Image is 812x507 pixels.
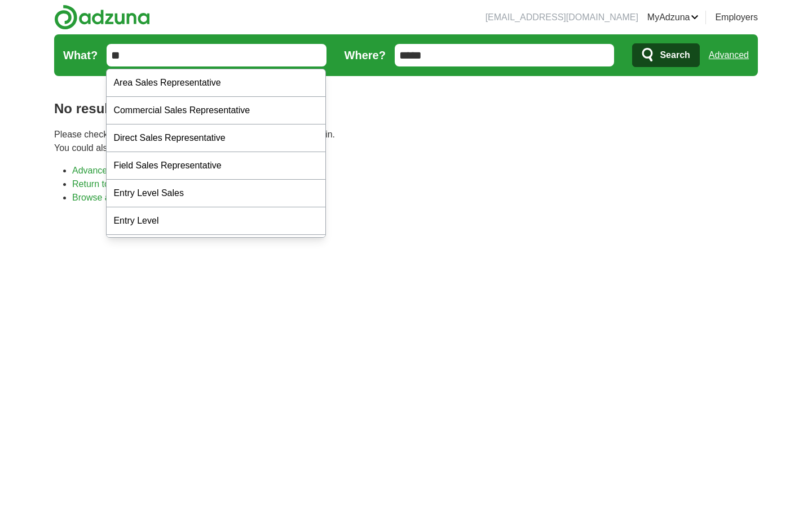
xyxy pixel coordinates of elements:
[107,152,325,180] div: Field Sales Representative
[107,124,325,152] div: Direct Sales Representative
[107,69,325,97] div: Area Sales Representative
[72,166,142,175] a: Advanced search
[632,43,699,67] button: Search
[709,44,749,66] a: Advanced
[107,180,325,207] div: Entry Level Sales
[715,11,758,24] a: Employers
[72,179,234,189] a: Return to the home page and start again
[54,128,758,155] p: Please check your spelling or enter another search term and try again. You could also try one of ...
[647,11,699,24] a: MyAdzuna
[107,97,325,124] div: Commercial Sales Representative
[72,193,299,202] a: Browse all live results across the [GEOGRAPHIC_DATA]
[107,235,325,263] div: Entry Level Accounting
[54,99,758,119] h1: No results found
[63,47,98,64] label: What?
[54,5,150,30] img: Adzuna logo
[660,44,690,66] span: Search
[107,207,325,235] div: Entry Level
[486,11,638,24] li: [EMAIL_ADDRESS][DOMAIN_NAME]
[345,47,386,64] label: Where?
